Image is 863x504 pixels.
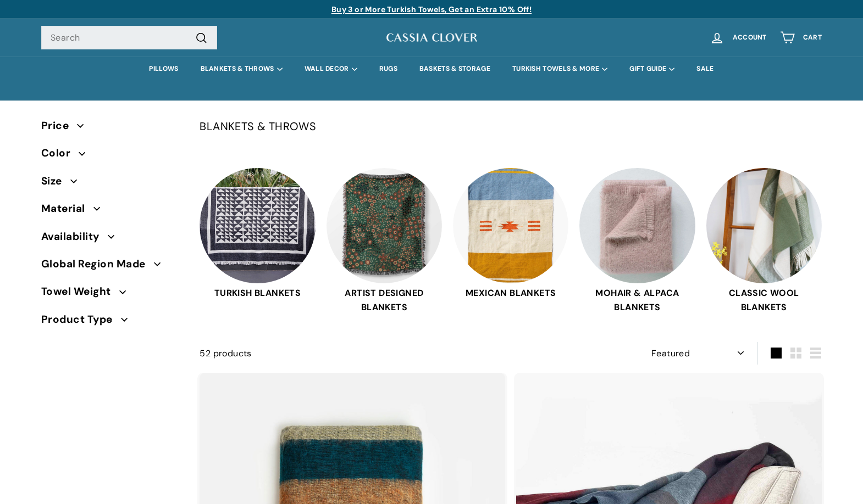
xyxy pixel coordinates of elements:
button: Product Type [41,309,182,336]
button: Towel Weight [41,281,182,308]
span: Towel Weight [41,283,119,300]
span: Color [41,145,79,161]
p: BLANKETS & THROWS [200,117,822,135]
span: CLASSIC WOOL BLANKETS [706,286,822,314]
button: Availability [41,226,182,253]
button: Color [41,142,182,170]
button: Global Region Made [41,253,182,281]
a: TURKISH BLANKETS [200,168,315,315]
span: Global Region Made [41,256,154,272]
a: MOHAIR & ALPACA BLANKETS [579,168,695,315]
summary: BLANKETS & THROWS [190,57,294,81]
a: MEXICAN BLANKETS [453,168,568,315]
input: Search [41,26,217,50]
span: Cart [803,34,822,41]
button: Size [41,170,182,198]
summary: GIFT GUIDE [618,57,685,81]
a: Account [703,21,773,54]
span: Availability [41,228,108,245]
a: CLASSIC WOOL BLANKETS [706,168,822,315]
span: MOHAIR & ALPACA BLANKETS [579,286,695,314]
span: Product Type [41,311,121,328]
a: SALE [685,57,724,81]
a: ARTIST DESIGNED BLANKETS [327,168,442,315]
span: MEXICAN BLANKETS [453,286,568,300]
div: Primary [19,57,844,81]
a: Buy 3 or More Turkish Towels, Get an Extra 10% Off! [331,4,532,14]
div: 52 products [200,346,511,361]
a: BASKETS & STORAGE [408,57,501,81]
button: Price [41,115,182,142]
button: Material [41,198,182,225]
span: ARTIST DESIGNED BLANKETS [327,286,442,314]
span: TURKISH BLANKETS [200,286,315,300]
a: Cart [773,21,828,54]
span: Size [41,173,70,189]
summary: WALL DECOR [294,57,368,81]
span: Material [41,200,93,217]
summary: TURKISH TOWELS & MORE [501,57,618,81]
span: Price [41,117,77,134]
a: RUGS [368,57,408,81]
a: PILLOWS [138,57,189,81]
span: Account [733,34,767,41]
